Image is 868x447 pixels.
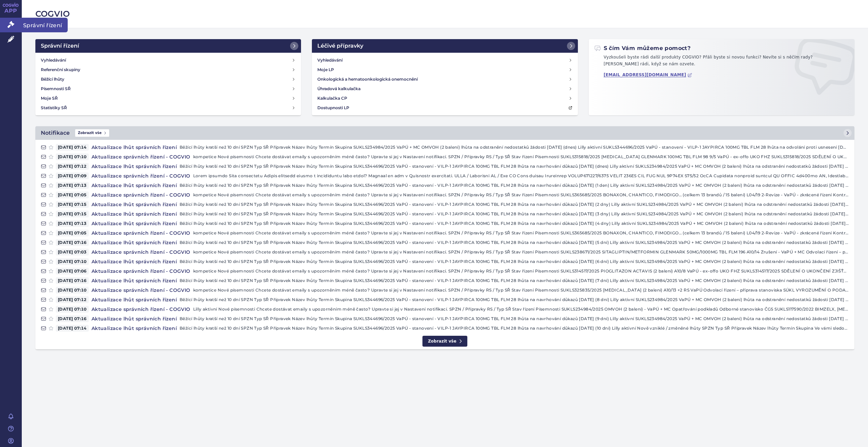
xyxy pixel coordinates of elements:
p: kompetice Nové písemnosti Chcete dostávat emaily s upozorněním méně často? Upravte si jej v Nasta... [193,153,849,160]
h4: Aktualizace správních řízení - COGVIO [89,268,193,275]
p: Běžící lhůty kratší než 10 dní SPZN Typ SŘ Přípravek Název lhůty Termín Skupina SUKLS344696/2025 ... [180,277,849,284]
h4: Aktualizace lhůt správních řízení [89,277,180,284]
h4: Aktualizace správních řízení - COGVIO [89,192,193,198]
p: Běžící lhůty kratší než 10 dní SPZN Typ SŘ Přípravek Název lhůty Termín Skupina SUKLS344696/2025 ... [180,220,849,227]
h4: Aktualizace správních řízení - COGVIO [89,249,193,255]
a: Vyhledávání [315,55,575,65]
h4: Písemnosti SŘ [41,85,71,92]
a: Vyhledávání [38,55,298,65]
span: [DATE] 07:12 [56,163,89,170]
p: Běžící lhůty kratší než 10 dní SPZN Typ SŘ Přípravek Název lhůty Termín Skupina SUKLS344696/2025 ... [180,239,849,246]
a: Referenční skupiny [38,65,298,74]
h4: Aktualizace správních řízení - COGVIO [89,230,193,236]
p: Vyzkoušeli byste rádi další produkty COGVIO? Přáli byste si novou funkci? Nevíte si s něčím rady?... [594,54,849,70]
a: [EMAIL_ADDRESS][DOMAIN_NAME] [604,72,692,78]
p: Běžící lhůty kratší než 10 dní SPZN Typ SŘ Přípravek Název lhůty Termín Skupina SUKLS344696/2025 ... [180,182,849,189]
a: Úhradová kalkulačka [315,84,575,94]
a: Moje LP [315,65,575,74]
a: Léčivé přípravky [312,39,578,53]
span: [DATE] 07:16 [56,239,89,246]
h4: Vyhledávání [317,57,343,64]
h2: Správní řízení [41,42,79,50]
a: Statistiky SŘ [38,103,298,113]
h4: Aktualizace lhůt správních řízení [89,315,180,322]
p: Lilly aktivní Nové písemnosti Chcete dostávat emaily s upozorněním méně často? Upravte si jej v N... [193,306,849,313]
span: [DATE] 07:10 [56,287,89,294]
span: [DATE] 07:05 [56,230,89,236]
h4: Statistiky SŘ [41,104,67,111]
span: [DATE] 07:13 [56,182,89,189]
h4: Aktualizace lhůt správních řízení [89,182,180,189]
span: [DATE] 07:10 [56,306,89,313]
span: [DATE] 07:12 [56,296,89,303]
p: kompetice Nové písemnosti Chcete dostávat emaily s upozorněním méně často? Upravte si jej v Nasta... [193,287,849,294]
h4: Dostupnosti LP [317,104,349,111]
p: kompetice Nové písemnosti Chcete dostávat emaily s upozorněním méně často? Upravte si jej v Nasta... [193,192,849,198]
a: Onkologická a hematoonkologická onemocnění [315,74,575,84]
h4: Aktualizace lhůt správních řízení [89,201,180,208]
a: Běžící lhůty [38,74,298,84]
h2: COGVIO [35,8,854,20]
p: Běžící lhůty kratší než 10 dní SPZN Typ SŘ Přípravek Název lhůty Termín Skupina SUKLS344696/2025 ... [180,325,849,332]
h4: Vyhledávání [41,57,66,64]
h4: Aktualizace lhůt správních řízení [89,163,180,170]
span: [DATE] 07:15 [56,201,89,208]
p: Běžící lhůty kratší než 10 dní SPZN Typ SŘ Přípravek Název lhůty Termín Skupina SUKLS344696/2025 ... [180,211,849,217]
span: [DATE] 07:10 [56,153,89,160]
p: Běžící lhůty kratší než 10 dní SPZN Typ SŘ Přípravek Název lhůty Termín Skupina SUKLS344696/2025 ... [180,201,849,208]
h4: Aktualizace lhůt správních řízení [89,296,180,303]
h4: Aktualizace lhůt správních řízení [89,239,180,246]
h4: Aktualizace lhůt správních řízení [89,144,180,151]
span: [DATE] 07:16 [56,277,89,284]
p: kompetice Nové písemnosti Chcete dostávat emaily s upozorněním méně často? Upravte si jej v Nasta... [193,230,849,236]
a: Zobrazit vše [422,336,467,347]
h2: S čím Vám můžeme pomoct? [594,45,691,52]
span: [DATE] 07:14 [56,325,89,332]
p: Lorem ipsumdo Sita consectetu Adipis elitsedd eiusmo t incididuntu labo etdol? Magnaal en adm v Q... [193,172,849,179]
h2: Notifikace [41,129,70,137]
span: [DATE] 07:06 [56,268,89,275]
a: Moje SŘ [38,94,298,103]
a: Správní řízení [35,39,301,53]
h4: Aktualizace správních řízení - COGVIO [89,306,193,313]
p: kompetice Nové písemnosti Chcete dostávat emaily s upozorněním méně často? Upravte si jej v Nasta... [193,268,849,275]
h4: Úhradová kalkulačka [317,85,361,92]
p: Běžící lhůty kratší než 10 dní SPZN Typ SŘ Přípravek Název lhůty Termín Skupina SUKLS344696/2025 ... [180,163,849,170]
p: Běžící lhůty kratší než 10 dní SPZN Typ SŘ Přípravek Název lhůty Termín Skupina SUKLS344696/2025 ... [180,258,849,265]
h4: Moje LP [317,66,334,73]
a: Dostupnosti LP [315,103,575,113]
a: Písemnosti SŘ [38,84,298,94]
h4: Aktualizace správních řízení - COGVIO [89,172,193,179]
h4: Aktualizace lhůt správních řízení [89,325,180,332]
p: Běžící lhůty kratší než 10 dní SPZN Typ SŘ Přípravek Název lhůty Termín Skupina SUKLS344696/2025 ... [180,296,849,303]
span: [DATE] 07:09 [56,172,89,179]
p: Běžící lhůty kratší než 10 dní SPZN Typ SŘ Přípravek Název lhůty Termín Skupina SUKLS234984/2025 ... [180,144,849,151]
span: [DATE] 07:10 [56,258,89,265]
span: [DATE] 07:15 [56,211,89,217]
h4: Onkologická a hematoonkologická onemocnění [317,76,418,83]
h4: Aktualizace lhůt správních řízení [89,220,180,227]
h4: Aktualizace lhůt správních řízení [89,258,180,265]
span: [DATE] 07:13 [56,220,89,227]
h4: Aktualizace lhůt správních řízení [89,211,180,217]
h4: Aktualizace správních řízení - COGVIO [89,153,193,160]
span: Zobrazit vše [75,129,109,137]
p: Běžící lhůty kratší než 10 dní SPZN Typ SŘ Přípravek Název lhůty Termín Skupina SUKLS344696/2025 ... [180,315,849,322]
h2: Léčivé přípravky [317,42,363,50]
span: Správní řízení [22,18,68,32]
span: [DATE] 07:14 [56,144,89,151]
span: [DATE] 07:05 [56,192,89,198]
h4: Aktualizace správních řízení - COGVIO [89,287,193,294]
h4: Běžící lhůty [41,76,64,83]
h4: Referenční skupiny [41,66,80,73]
span: [DATE] 07:16 [56,315,89,322]
a: Kalkulačka CP [315,94,575,103]
a: NotifikaceZobrazit vše [35,126,854,140]
p: kompetice Nové písemnosti Chcete dostávat emaily s upozorněním méně často? Upravte si jej v Nasta... [193,249,849,255]
h4: Kalkulačka CP [317,95,347,102]
span: [DATE] 07:03 [56,249,89,255]
h4: Moje SŘ [41,95,58,102]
